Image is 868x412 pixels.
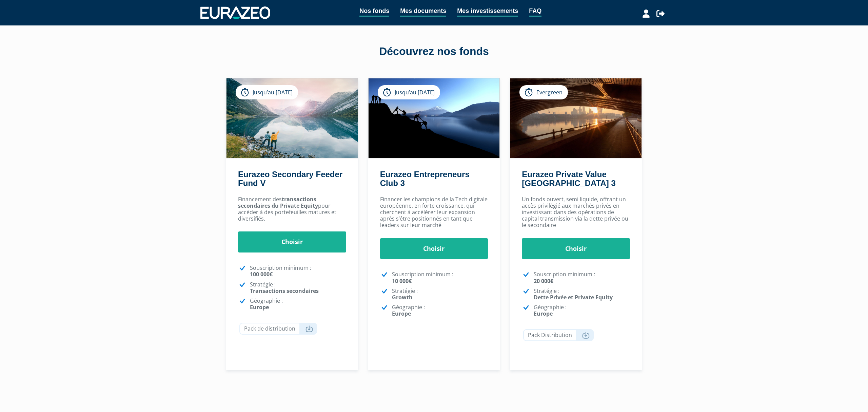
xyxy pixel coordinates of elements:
[250,281,346,294] p: Stratégie :
[522,170,615,188] a: Eurazeo Private Value [GEOGRAPHIC_DATA] 3
[250,270,273,278] strong: 100 000€
[378,85,440,99] div: Jusqu’au [DATE]
[380,170,470,188] a: Eurazeo Entrepreneurs Club 3
[250,287,319,295] strong: Transactions secondaires
[241,44,627,59] div: Découvrez nos fonds
[457,6,518,17] a: Mes investissements
[534,277,553,285] strong: 20 000€
[392,304,488,317] p: Géographie :
[359,6,389,17] a: Nos fonds
[250,265,346,278] p: Souscription minimum :
[200,6,270,19] img: 1732889491-logotype_eurazeo_blanc_rvb.png
[250,303,269,311] strong: Europe
[510,78,642,158] img: Eurazeo Private Value Europe 3
[523,329,594,341] a: Pack Distribution
[519,85,568,99] div: Evergreen
[238,196,346,222] p: Financement des pour accéder à des portefeuilles matures et diversifiés.
[392,288,488,301] p: Stratégie :
[226,78,358,158] img: Eurazeo Secondary Feeder Fund V
[238,170,342,188] a: Eurazeo Secondary Feeder Fund V
[534,271,630,284] p: Souscription minimum :
[534,310,553,317] strong: Europe
[522,238,630,259] a: Choisir
[400,6,446,17] a: Mes documents
[529,6,541,17] a: FAQ
[380,196,488,229] p: Financer les champions de la Tech digitale européenne, en forte croissance, qui cherchent à accél...
[392,294,413,301] strong: Growth
[380,238,488,259] a: Choisir
[369,78,500,158] img: Eurazeo Entrepreneurs Club 3
[238,231,346,252] a: Choisir
[392,310,411,317] strong: Europe
[534,294,613,301] strong: Dette Privée et Private Equity
[238,195,318,209] strong: transactions secondaires du Private Equity
[250,298,346,311] p: Géographie :
[534,288,630,301] p: Stratégie :
[522,196,630,229] p: Un fonds ouvert, semi liquide, offrant un accès privilégié aux marchés privés en investissant dan...
[534,304,630,317] p: Géographie :
[236,85,298,99] div: Jusqu’au [DATE]
[392,277,412,285] strong: 10 000€
[392,271,488,284] p: Souscription minimum :
[239,323,317,335] a: Pack de distribution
